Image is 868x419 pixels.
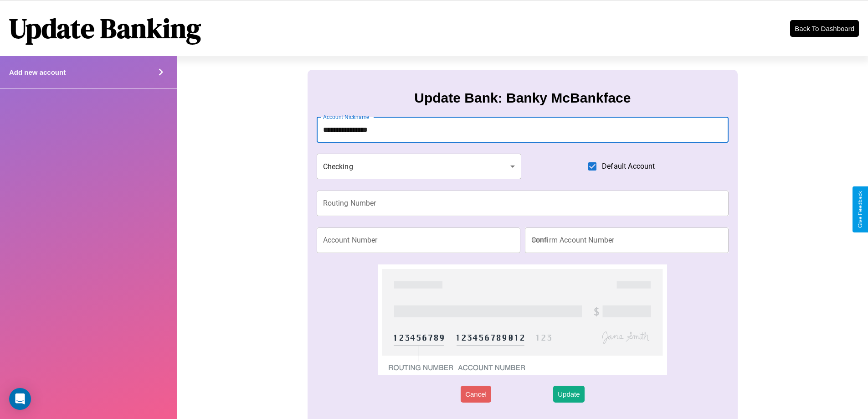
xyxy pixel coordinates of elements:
div: Open Intercom Messenger [9,388,31,410]
span: Default Account [602,161,655,172]
h4: Add new account [9,68,66,76]
button: Cancel [461,386,491,403]
img: check [378,264,667,375]
h1: Update Banking [9,10,201,47]
div: Give Feedback [857,191,863,228]
button: Update [553,386,584,403]
h3: Update Bank: Banky McBankface [414,90,631,106]
label: Account Nickname [323,113,370,121]
div: Checking [317,154,522,179]
button: Back To Dashboard [790,20,859,37]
